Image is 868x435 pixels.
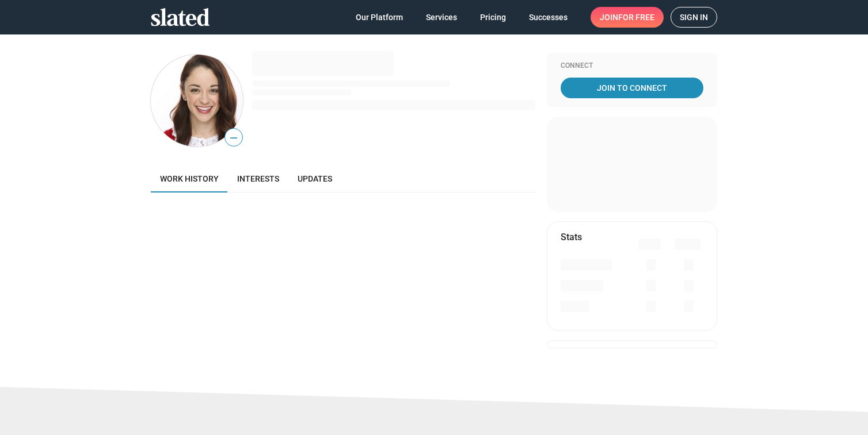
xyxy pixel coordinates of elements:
span: Interests [237,174,279,183]
span: for free [618,7,654,28]
a: Pricing [471,7,515,28]
mat-card-title: Stats [561,231,582,243]
span: Sign in [680,7,708,27]
a: Updates [288,165,341,193]
span: Services [426,7,457,28]
div: Connect [561,61,703,71]
a: Joinfor free [591,7,664,28]
span: Updates [298,174,332,183]
span: Work history [160,174,219,183]
a: Services [417,7,466,28]
a: Sign in [671,7,717,28]
a: Work history [151,165,228,193]
span: — [225,130,242,145]
span: Successes [529,7,568,28]
a: Interests [228,165,288,193]
a: Join To Connect [561,78,703,98]
span: Our Platform [356,7,403,28]
a: Our Platform [347,7,412,28]
a: Successes [520,7,577,28]
span: Join To Connect [563,78,701,98]
span: Join [600,7,654,28]
span: Pricing [480,7,506,28]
